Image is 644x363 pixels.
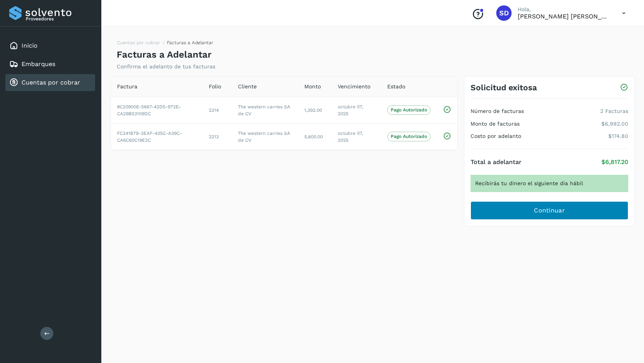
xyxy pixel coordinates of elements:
[203,123,232,150] td: 2213
[518,6,610,13] p: Hola,
[304,83,321,91] span: Monto
[117,63,215,70] p: Confirma el adelanto de tus facturas
[5,56,95,73] div: Embarques
[471,133,521,139] h4: Costo por adelanto
[232,97,298,123] td: The western carries SA de CV
[21,60,55,68] a: Embarques
[26,16,92,22] p: Proveedores
[232,123,298,150] td: The western carries SA de CV
[117,83,137,91] span: Factura
[387,83,405,91] span: Estado
[600,108,628,114] p: 2 Facturas
[304,108,322,113] span: 1,392.00
[391,134,427,139] p: Pago Autorizado
[5,74,95,91] div: Cuentas por cobrar
[117,49,211,60] h4: Facturas a Adelantar
[471,83,537,92] h3: Solicitud exitosa
[601,158,628,166] p: $6,817.20
[534,206,565,215] span: Continuar
[471,108,524,114] h4: Número de facturas
[338,104,363,116] span: octubre 07, 2025
[21,42,38,49] a: Inicio
[471,121,520,127] h4: Monto de facturas
[209,83,221,91] span: Folio
[111,123,203,150] td: FC241B79-3EAF-435C-A39C-CA6C60C19E2C
[391,107,427,113] p: Pago Autorizado
[203,97,232,123] td: 2214
[338,83,370,91] span: Vencimiento
[167,40,213,45] span: Facturas a Adelantar
[601,121,628,127] p: $6,992.00
[304,134,323,139] span: 5,600.00
[338,131,363,143] span: octubre 07, 2025
[471,175,628,192] div: Recibirás tu dinero el siguiente día hábil
[608,133,628,139] p: $174.80
[518,13,610,20] p: Sergio David Rojas Mote
[117,40,160,45] a: Cuentas por cobrar
[111,97,203,123] td: 8C20900E-5667-42D5-972E-CA29B53109DC
[21,79,80,86] a: Cuentas por cobrar
[5,37,95,54] div: Inicio
[238,83,257,91] span: Cliente
[117,39,213,49] nav: breadcrumb
[471,201,628,220] button: Continuar
[471,158,522,166] h4: Total a adelantar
